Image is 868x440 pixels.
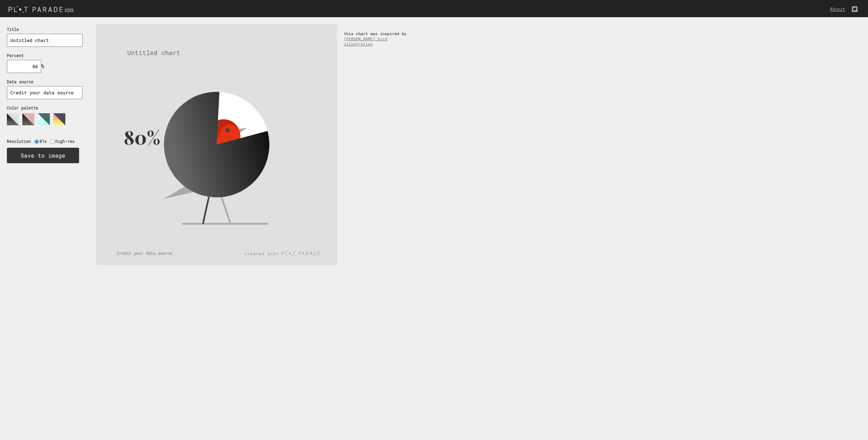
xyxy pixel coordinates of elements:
[7,53,83,58] p: Percent
[124,125,160,149] text: 80%
[117,250,172,256] text: Credit your data source
[7,148,79,163] button: Save to image
[7,79,83,84] p: Data source
[7,139,34,144] label: Resolution
[127,49,180,57] text: Untitled chart
[337,24,420,53] div: this chart was inspired by
[55,139,78,144] label: high-res
[344,36,387,46] a: [PERSON_NAME] bird illustration
[40,139,50,144] label: @1x
[7,27,83,32] p: Title
[830,6,849,12] a: About
[7,105,83,111] p: Color palette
